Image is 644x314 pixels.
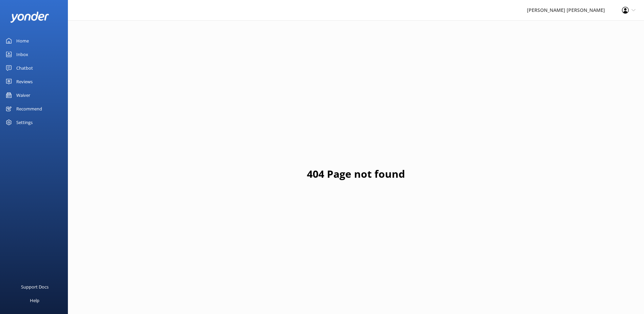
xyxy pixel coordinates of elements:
div: Home [16,34,29,48]
img: yonder-white-logo.png [10,12,49,23]
div: Recommend [16,102,42,116]
div: Inbox [16,48,28,61]
div: Settings [16,116,33,129]
div: Help [30,294,39,307]
div: Waiver [16,88,30,102]
div: Support Docs [21,280,49,294]
h1: 404 Page not found [307,166,405,182]
div: Reviews [16,75,33,88]
div: Chatbot [16,61,33,75]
